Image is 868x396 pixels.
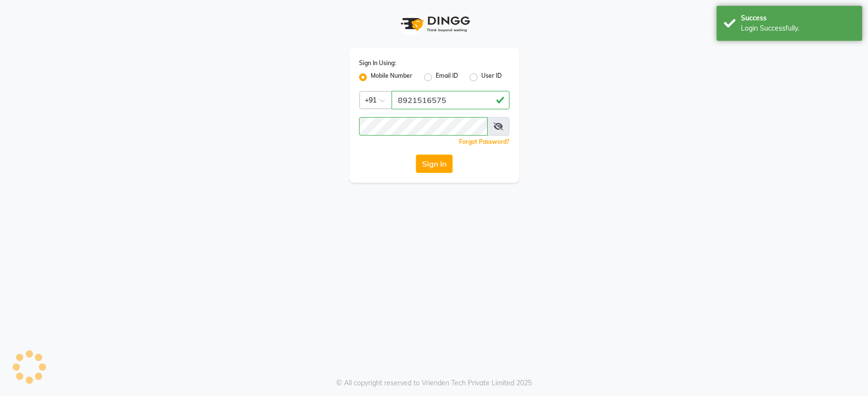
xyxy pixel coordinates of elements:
label: User ID [481,71,502,83]
div: Success [741,13,855,23]
label: Mobile Number [371,71,412,83]
a: Forgot Password? [459,138,509,145]
img: logo1.svg [395,10,473,38]
label: Sign In Using: [359,59,396,68]
button: Sign In [416,155,453,173]
input: Username [392,91,509,109]
div: Login Successfully. [741,23,855,34]
input: Username [359,117,488,136]
label: Email ID [436,71,458,83]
